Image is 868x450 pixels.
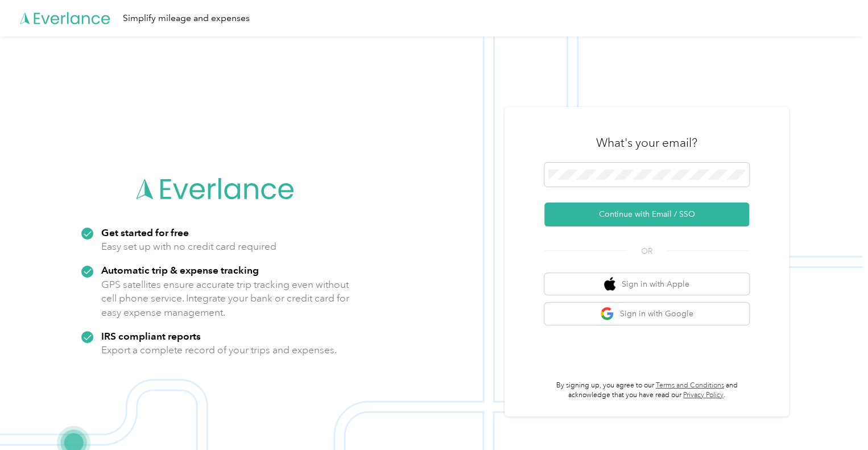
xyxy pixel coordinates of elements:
[101,226,189,238] strong: Get started for free
[101,264,259,276] strong: Automatic trip & expense tracking
[627,245,667,257] span: OR
[123,11,250,26] div: Simplify mileage and expenses
[544,273,749,295] button: apple logoSign in with Apple
[544,381,749,401] p: By signing up, you agree to our and acknowledge that you have read our .
[544,303,749,325] button: google logoSign in with Google
[544,203,749,226] button: Continue with Email / SSO
[656,381,724,390] a: Terms and Conditions
[604,277,615,291] img: apple logo
[101,278,350,320] p: GPS satellites ensure accurate trip tracking even without cell phone service. Integrate your bank...
[101,343,337,357] p: Export a complete record of your trips and expenses.
[101,330,201,342] strong: IRS compliant reports
[600,307,614,321] img: google logo
[101,240,276,254] p: Easy set up with no credit card required
[683,391,724,399] a: Privacy Policy
[596,135,697,151] h3: What's your email?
